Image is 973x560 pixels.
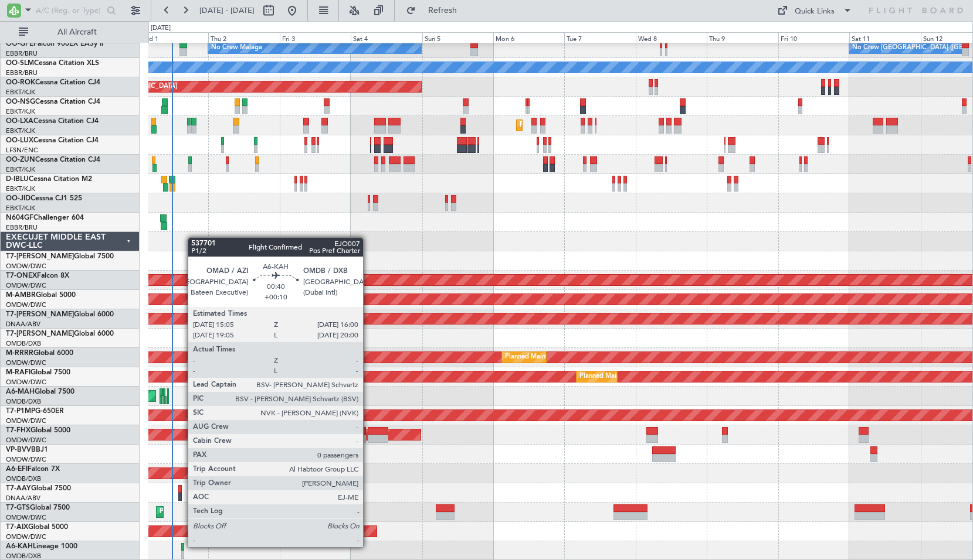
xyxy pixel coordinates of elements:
[6,388,35,395] span: A6-MAH
[6,88,35,97] a: EBKT/KJK
[6,272,69,279] a: T7-ONEXFalcon 8X
[636,32,707,43] div: Wed 8
[6,281,46,290] a: OMDW/DWC
[199,5,255,16] span: [DATE] - [DATE]
[6,427,30,434] span: T7-FHX
[6,146,38,155] a: LFSN/ENC
[6,474,41,483] a: OMDB/DXB
[6,330,114,337] a: T7-[PERSON_NAME]Global 6000
[6,79,100,86] a: OO-ROKCessna Citation CJ4
[6,69,38,77] a: EBBR/BRU
[208,32,279,43] div: Thu 2
[6,204,35,213] a: EBKT/KJK
[137,32,208,43] div: Wed 1
[6,253,74,260] span: T7-[PERSON_NAME]
[6,436,46,445] a: OMDW/DWC
[6,466,60,473] a: A6-EFIFalcon 7X
[6,40,33,47] span: OO-GPE
[6,272,37,279] span: T7-ONEX
[6,176,29,183] span: D-IBLU
[6,156,35,163] span: OO-ZUN
[160,503,275,521] div: Planned Maint Dubai (Al Maktoum Intl)
[493,32,564,43] div: Mon 6
[6,49,38,58] a: EBBR/BRU
[505,349,621,366] div: Planned Maint Dubai (Al Maktoum Intl)
[6,543,33,550] span: A6-KAH
[6,253,114,260] a: T7-[PERSON_NAME]Global 7500
[6,311,74,318] span: T7-[PERSON_NAME]
[6,369,70,376] a: M-RAFIGlobal 7500
[6,446,48,453] a: VP-BVVBBJ1
[6,408,35,415] span: T7-P1MP
[564,32,635,43] div: Tue 7
[6,60,34,67] span: OO-SLM
[6,185,35,193] a: EBKT/KJK
[6,79,35,86] span: OO-ROK
[6,214,84,221] a: N604GFChallenger 604
[6,408,64,415] a: T7-P1MPG-650ER
[6,350,33,357] span: M-RRRR
[6,223,38,232] a: EBBR/BRU
[351,32,422,43] div: Sat 4
[6,40,103,47] a: OO-GPEFalcon 900EX EASy II
[6,137,99,144] a: OO-LUXCessna Citation CJ4
[6,446,31,453] span: VP-BVV
[849,32,920,43] div: Sat 11
[211,39,262,57] div: No Crew Malaga
[6,513,46,522] a: OMDW/DWC
[6,466,28,473] span: A6-EFI
[6,127,35,135] a: EBKT/KJK
[6,98,35,105] span: OO-NSG
[6,369,30,376] span: M-RAFI
[771,1,858,20] button: Quick Links
[6,388,74,395] a: A6-MAHGlobal 7500
[6,320,40,329] a: DNAA/ABV
[6,416,46,425] a: OMDW/DWC
[6,165,35,174] a: EBKT/KJK
[6,358,46,367] a: OMDW/DWC
[6,427,70,434] a: T7-FHXGlobal 5000
[6,455,46,464] a: OMDW/DWC
[418,6,467,15] span: Refresh
[6,176,92,183] a: D-IBLUCessna Citation M2
[6,292,76,299] a: M-AMBRGlobal 5000
[6,301,46,309] a: OMDW/DWC
[6,311,114,318] a: T7-[PERSON_NAME]Global 6000
[6,118,33,125] span: OO-LXA
[6,504,30,511] span: T7-GTS
[6,524,28,531] span: T7-AIX
[6,214,33,221] span: N604GF
[422,32,493,43] div: Sun 5
[401,1,471,20] button: Refresh
[6,485,31,492] span: T7-AAY
[6,494,40,503] a: DNAA/ABV
[6,397,41,406] a: OMDB/DXB
[6,339,41,348] a: OMDB/DXB
[520,117,656,134] div: Planned Maint Kortrijk-[GEOGRAPHIC_DATA]
[6,118,99,125] a: OO-LXACessna Citation CJ4
[6,98,100,105] a: OO-NSGCessna Citation CJ4
[30,28,124,36] span: All Aircraft
[795,6,835,18] div: Quick Links
[13,23,127,42] button: All Aircraft
[6,292,36,299] span: M-AMBR
[6,156,100,163] a: OO-ZUNCessna Citation CJ4
[6,524,68,531] a: T7-AIXGlobal 5000
[6,60,99,67] a: OO-SLMCessna Citation XLS
[6,543,77,550] a: A6-KAHLineage 1000
[6,532,46,541] a: OMDW/DWC
[6,485,71,492] a: T7-AAYGlobal 7500
[36,2,103,19] input: A/C (Reg. or Type)
[6,137,33,144] span: OO-LUX
[6,107,35,116] a: EBKT/KJK
[6,330,74,337] span: T7-[PERSON_NAME]
[6,504,70,511] a: T7-GTSGlobal 7500
[707,32,778,43] div: Thu 9
[6,378,46,387] a: OMDW/DWC
[151,23,171,33] div: [DATE]
[778,32,849,43] div: Fri 10
[6,350,73,357] a: M-RRRRGlobal 6000
[280,32,351,43] div: Fri 3
[6,262,46,271] a: OMDW/DWC
[579,368,695,385] div: Planned Maint Dubai (Al Maktoum Intl)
